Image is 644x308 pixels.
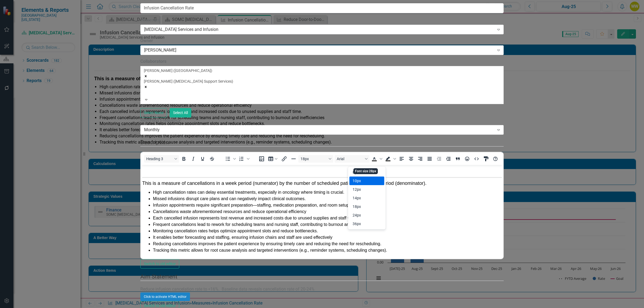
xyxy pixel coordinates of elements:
[144,84,500,89] div: Remove Lisa Morgan (Cancer Center Support Services)
[170,108,191,118] button: Select All
[144,127,494,133] div: Monthly
[237,155,250,163] div: Numbered list
[353,212,374,218] div: 24px
[481,155,491,163] button: CSS Editor
[349,194,384,202] div: 14px
[397,155,406,163] button: Align left
[140,286,504,292] p: Reduce infusion cancelation rate to <16%. Baseline data reveals cancellation rate of 20-24%
[301,157,327,161] span: 18px
[491,155,500,163] button: Help
[140,138,504,146] legend: Description
[140,38,504,44] label: Owner
[334,155,369,163] button: Font Arial
[280,155,289,163] button: Insert/edit link
[266,155,279,163] button: Table
[353,203,374,210] div: 18px
[383,155,397,163] div: Background color Black
[144,27,494,33] div: [MEDICAL_DATA] Services and Infusion
[349,219,384,228] div: 36px
[189,155,198,163] button: Italic
[146,157,173,161] span: Heading 3
[425,155,434,163] button: Justify
[349,185,384,194] div: 12px
[198,155,207,163] button: Underline
[349,168,384,177] div: 8px
[140,118,504,124] label: Reporting Frequency
[463,155,472,163] button: Emojis
[353,195,374,201] div: 14px
[1,1,361,19] h3: This is a measure of cancellations in a week period (numerator) by the number of scheduled patien...
[336,157,363,161] span: Arial
[353,169,374,175] div: 8px
[349,177,384,185] div: 10px
[353,178,374,184] div: 10px
[349,211,384,219] div: 24px
[144,79,500,84] div: [PERSON_NAME] ([MEDICAL_DATA] Support Services)
[140,259,179,269] button: Switch to old editor
[140,292,190,301] button: Click to activate HTML editor
[144,47,494,53] div: [PERSON_NAME]
[434,155,444,163] button: Decrease indent
[140,17,504,23] label: Scorecard
[144,155,179,163] button: Block Heading 3
[416,155,425,163] button: Align right
[472,155,481,163] button: HTML Editor
[207,155,217,163] button: Strikethrough
[144,68,500,73] div: [PERSON_NAME] ([GEOGRAPHIC_DATA])
[453,155,462,163] button: Blockquote
[144,73,500,79] div: Remove Stacey Bryant (Cancer Center)
[140,108,167,118] button: Select None
[406,155,415,163] button: Align center
[223,155,237,163] div: Bullet list
[349,202,384,211] div: 18px
[353,186,374,193] div: 12px
[298,155,333,163] button: Font size 18px
[257,155,266,163] button: Insert image
[140,3,504,13] input: Measure Name
[179,155,188,163] button: Bold
[140,273,504,281] legend: Aim Statement
[141,165,503,259] iframe: Rich Text Area
[289,155,298,163] button: Horizontal line
[444,155,453,163] button: Increase indent
[369,155,383,163] div: Text color Black
[140,58,504,65] label: Collaborators
[353,221,374,227] div: 36px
